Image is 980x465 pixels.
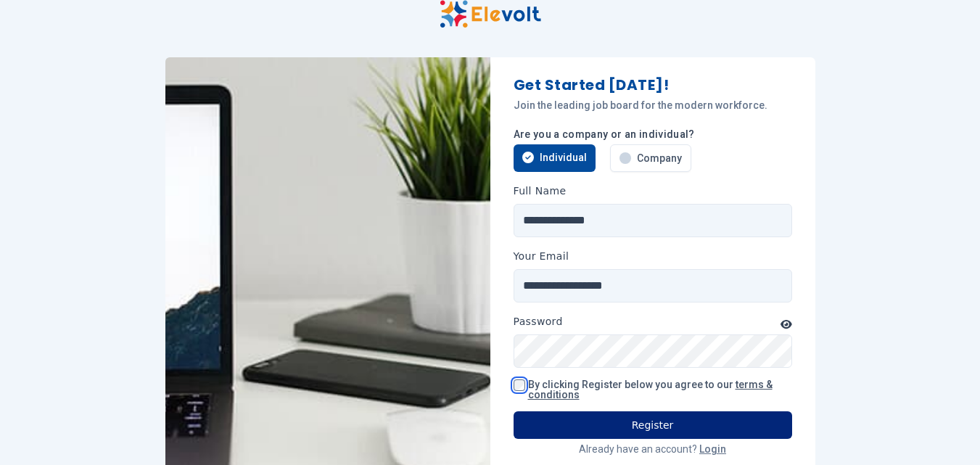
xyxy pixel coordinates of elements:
a: Login [699,443,726,455]
p: Are you a company or an individual? [514,127,792,141]
input: By clicking Register below you agree to our terms & conditions [514,379,525,391]
p: Join the leading job board for the modern workforce. [514,98,792,112]
p: Already have an account? [514,442,792,456]
label: Full Name [514,184,567,198]
span: Individual [540,150,587,165]
label: Password [514,314,563,329]
span: Company [637,151,682,165]
iframe: Chat Widget [907,395,980,465]
a: terms & conditions [528,379,773,400]
h1: Get Started [DATE]! [514,75,792,95]
label: Your Email [514,249,569,263]
span: By clicking Register below you agree to our [528,379,773,400]
button: Register [514,411,792,439]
